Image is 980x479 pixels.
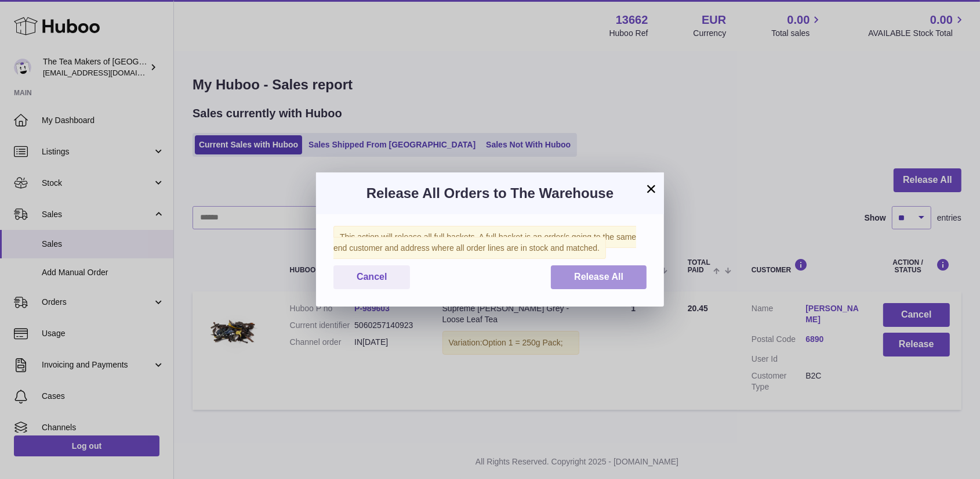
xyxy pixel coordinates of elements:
span: Release All [574,272,623,282]
h3: Release All Orders to The Warehouse [333,184,647,203]
span: This action will release all full baskets. A full basket is an order/s going to the same end cust... [333,226,636,259]
button: Cancel [333,265,410,289]
button: × [644,182,658,196]
button: Release All [551,265,647,289]
span: Cancel [357,272,387,282]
